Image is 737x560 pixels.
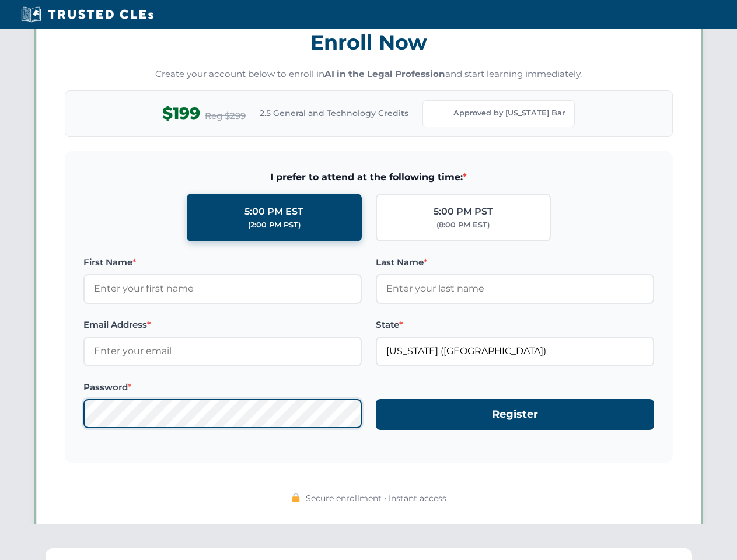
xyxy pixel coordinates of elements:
div: 5:00 PM EST [244,204,303,219]
h3: Enroll Now [65,24,673,61]
span: Approved by [US_STATE] Bar [453,107,565,119]
div: (8:00 PM EST) [436,219,490,231]
span: I prefer to attend at the following time: [83,170,654,185]
label: First Name [83,256,362,269]
img: Florida Bar [432,106,449,122]
span: 2.5 General and Technology Credits [260,107,408,120]
input: Enter your last name [376,274,654,303]
button: Register [376,399,654,430]
label: Last Name [376,256,654,269]
p: Create your account below to enroll in and start learning immediately. [65,68,673,81]
img: Trusted CLEs [18,6,157,23]
label: State [376,318,654,332]
span: $199 [162,100,200,127]
label: Password [83,380,362,394]
div: 5:00 PM PST [434,204,493,219]
input: Enter your email [83,337,362,366]
div: (2:00 PM PST) [248,219,301,231]
label: Email Address [83,318,362,332]
strong: AI in the Legal Profession [324,68,445,79]
input: Florida (FL) [376,337,654,366]
input: Enter your first name [83,274,362,303]
span: Secure enrollment • Instant access [306,492,446,505]
span: Reg $299 [205,109,246,123]
img: 🔒 [291,493,301,502]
